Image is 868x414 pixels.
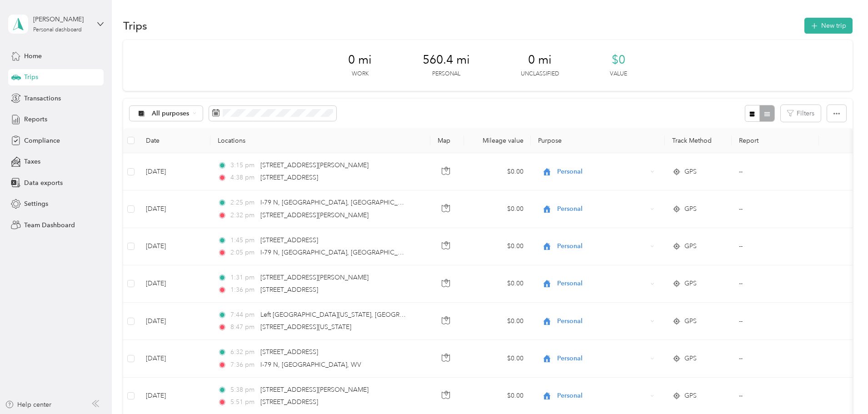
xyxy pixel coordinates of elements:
th: Map [430,128,464,153]
td: $0.00 [464,190,531,228]
th: Date [139,128,210,153]
span: Left [GEOGRAPHIC_DATA][US_STATE], [GEOGRAPHIC_DATA] [260,311,440,319]
span: [STREET_ADDRESS] [260,174,318,181]
span: 3:15 pm [230,160,256,170]
span: Team Dashboard [24,220,75,230]
span: Personal [557,279,647,289]
th: Track Method [665,128,732,153]
h1: Trips [123,21,147,30]
span: Home [24,51,42,61]
td: [DATE] [139,153,210,190]
span: I-79 N, [GEOGRAPHIC_DATA], [GEOGRAPHIC_DATA] [260,199,416,206]
span: 6:32 pm [230,347,256,357]
td: -- [732,153,819,190]
td: [DATE] [139,340,210,377]
span: GPS [684,279,697,289]
p: Work [352,70,369,78]
button: Help center [5,400,51,409]
span: 0 mi [348,53,372,67]
p: Unclassified [521,70,559,78]
button: New trip [804,18,853,34]
span: Reports [24,115,47,124]
td: -- [732,190,819,228]
td: [DATE] [139,303,210,340]
td: $0.00 [464,303,531,340]
iframe: Everlance-gr Chat Button Frame [817,363,868,414]
span: 5:38 pm [230,385,256,395]
td: [DATE] [139,265,210,303]
span: All purposes [152,110,190,117]
td: [DATE] [139,228,210,265]
div: Personal dashboard [33,27,82,33]
span: Data exports [24,178,63,188]
span: GPS [684,354,697,364]
span: Personal [557,316,647,326]
span: GPS [684,204,697,214]
span: Personal [557,354,647,364]
span: Personal [557,167,647,177]
span: $0 [612,53,625,67]
span: Settings [24,199,48,209]
span: GPS [684,391,697,401]
span: GPS [684,316,697,326]
div: [PERSON_NAME] [33,15,90,24]
span: 4:38 pm [230,173,256,183]
span: I-79 N, [GEOGRAPHIC_DATA], WV [260,361,361,369]
span: Trips [24,72,38,82]
td: -- [732,340,819,377]
span: GPS [684,167,697,177]
td: $0.00 [464,153,531,190]
span: Transactions [24,94,61,103]
td: -- [732,303,819,340]
span: [STREET_ADDRESS][PERSON_NAME] [260,161,369,169]
span: 7:36 pm [230,360,256,370]
span: 8:47 pm [230,322,256,332]
span: 7:44 pm [230,310,256,320]
button: Filters [781,105,821,122]
span: 560.4 mi [423,53,470,67]
td: [DATE] [139,190,210,228]
span: [STREET_ADDRESS][PERSON_NAME] [260,386,369,394]
td: -- [732,265,819,303]
span: 2:05 pm [230,248,256,258]
p: Personal [432,70,460,78]
span: [STREET_ADDRESS] [260,286,318,294]
td: -- [732,228,819,265]
span: [STREET_ADDRESS] [260,398,318,406]
span: Compliance [24,136,60,145]
th: Mileage value [464,128,531,153]
span: Personal [557,204,647,214]
span: Personal [557,391,647,401]
span: [STREET_ADDRESS][US_STATE] [260,323,351,331]
span: Taxes [24,157,40,166]
span: GPS [684,241,697,251]
span: 2:32 pm [230,210,256,220]
span: I-79 N, [GEOGRAPHIC_DATA], [GEOGRAPHIC_DATA] [260,249,416,256]
span: Personal [557,241,647,251]
p: Value [610,70,627,78]
th: Locations [210,128,430,153]
span: [STREET_ADDRESS][PERSON_NAME] [260,211,369,219]
span: 5:51 pm [230,397,256,407]
td: $0.00 [464,340,531,377]
th: Report [732,128,819,153]
td: $0.00 [464,228,531,265]
span: 2:25 pm [230,198,256,208]
span: [STREET_ADDRESS] [260,236,318,244]
span: 1:36 pm [230,285,256,295]
span: [STREET_ADDRESS][PERSON_NAME] [260,274,369,281]
th: Purpose [531,128,665,153]
span: 1:45 pm [230,235,256,245]
span: 0 mi [528,53,552,67]
span: 1:31 pm [230,273,256,283]
td: $0.00 [464,265,531,303]
span: [STREET_ADDRESS] [260,348,318,356]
